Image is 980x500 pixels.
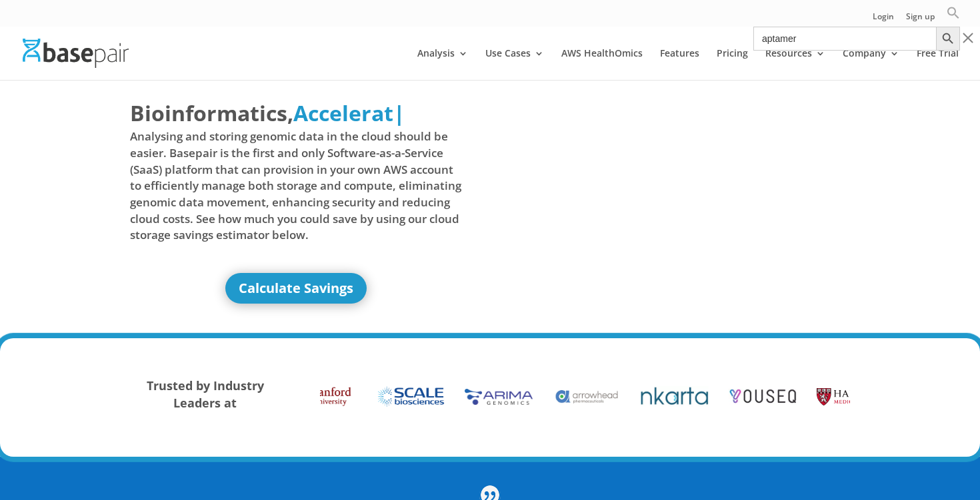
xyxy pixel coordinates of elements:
[917,49,959,80] a: Free Trial
[293,99,393,127] span: Accelerat
[485,49,544,80] a: Use Cases
[941,31,955,46] svg: Search
[500,98,832,284] iframe: Basepair - NGS Analysis Simplified
[947,6,960,27] a: Search Icon Link
[225,273,367,304] a: Calculate Savings
[717,49,748,80] a: Pricing
[753,27,936,51] input: Search here...
[417,49,468,80] a: Analysis
[23,39,129,67] img: Basepair
[561,49,643,80] a: AWS HealthOmics
[130,98,293,128] span: Bioinformatics,
[843,49,899,80] a: Company
[130,128,462,243] span: Analysing and storing genomic data in the cloud should be easier. Basepair is the first and only ...
[147,377,264,411] strong: Trusted by Industry Leaders at
[765,49,825,80] a: Resources
[660,49,699,80] a: Features
[906,13,935,27] a: Sign up
[873,13,894,27] a: Login
[947,6,960,19] svg: Search
[393,99,405,127] span: |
